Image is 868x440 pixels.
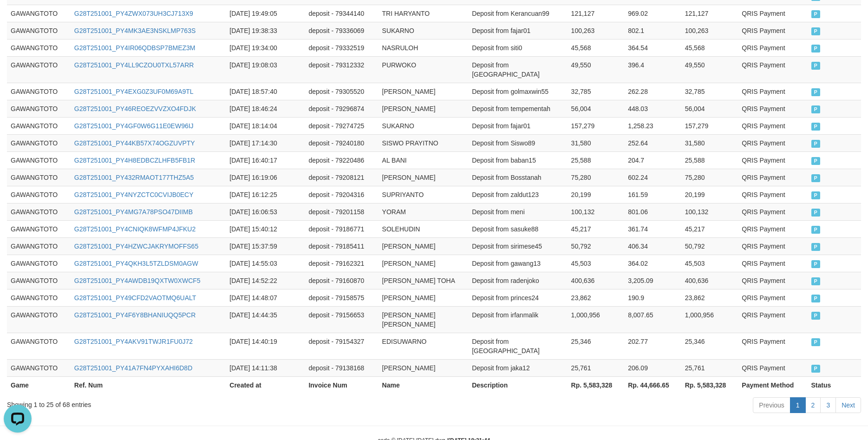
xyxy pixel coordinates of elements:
a: G28T251001_PY4IR06QDBSP7BMEZ3M [74,44,196,52]
td: 50,792 [568,237,625,255]
td: GAWANGTOTO [7,22,71,39]
td: 75,280 [568,169,625,186]
span: PAID [811,45,821,53]
a: 2 [805,397,821,413]
td: [PERSON_NAME] [PERSON_NAME] [379,306,469,333]
td: 45,568 [681,39,738,56]
a: G28T251001_PY4EXG0Z3UF0M69A9TL [74,88,194,95]
a: G28T251001_PY49CFD2VAOTMQ6UALT [74,294,196,302]
td: 121,127 [681,5,738,22]
td: [DATE] 19:49:05 [226,5,305,22]
td: 50,792 [681,237,738,255]
td: GAWANGTOTO [7,134,71,151]
td: 100,263 [681,22,738,39]
td: Deposit from meni [468,203,567,220]
td: 406.34 [624,237,681,255]
td: 1,000,956 [568,306,625,333]
span: PAID [811,157,821,165]
td: QRIS Payment [738,306,807,333]
td: 23,862 [681,289,738,306]
td: deposit - 79160870 [305,272,378,289]
a: Next [835,397,861,413]
span: PAID [811,105,821,113]
td: 25,588 [681,151,738,169]
td: SUKARNO [379,117,469,134]
a: G28T251001_PY4AWDB19QXTW0XWCF5 [74,277,201,284]
td: GAWANGTOTO [7,255,71,272]
td: [PERSON_NAME] [379,255,469,272]
td: GAWANGTOTO [7,83,71,100]
span: PAID [811,312,821,320]
td: 204.7 [624,151,681,169]
a: G28T251001_PY4MK3AE3NSKLMP763S [74,27,196,34]
div: Showing 1 to 25 of 68 entries [7,396,355,409]
th: Rp. 5,583,328 [568,376,625,394]
a: 1 [790,397,806,413]
td: 25,346 [568,333,625,359]
td: GAWANGTOTO [7,272,71,289]
td: Deposit from sirimese45 [468,237,567,255]
td: SUPRIYANTO [379,186,469,203]
td: 206.09 [624,359,681,376]
td: YORAM [379,203,469,220]
td: 25,761 [568,359,625,376]
td: GAWANGTOTO [7,117,71,134]
td: QRIS Payment [738,255,807,272]
a: G28T251001_PY4NYZCTC0CVIJB0ECY [74,191,194,198]
span: PAID [811,209,821,217]
td: [PERSON_NAME] [379,100,469,117]
td: GAWANGTOTO [7,100,71,117]
td: Deposit from radenjoko [468,272,567,289]
td: EDISUWARNO [379,333,469,359]
td: [DATE] 16:40:17 [226,151,305,169]
td: 45,568 [568,39,625,56]
td: [DATE] 14:11:38 [226,359,305,376]
td: [DATE] 14:48:07 [226,289,305,306]
td: QRIS Payment [738,289,807,306]
td: 448.03 [624,100,681,117]
td: 31,580 [568,134,625,151]
td: Deposit from Bosstanah [468,169,567,186]
td: deposit - 79154327 [305,333,378,359]
td: 25,761 [681,359,738,376]
td: deposit - 79208121 [305,169,378,186]
td: Deposit from princes24 [468,289,567,306]
td: 56,004 [568,100,625,117]
td: [DATE] 16:12:25 [226,186,305,203]
a: G28T251001_PY4ZWX073UH3CJ713X9 [74,10,193,17]
a: G28T251001_PY4MG7A78PSO47DIIMB [74,208,193,216]
td: QRIS Payment [738,333,807,359]
span: PAID [811,338,821,346]
td: 400,636 [568,272,625,289]
td: 49,550 [681,56,738,83]
td: 45,217 [568,220,625,237]
td: QRIS Payment [738,203,807,220]
td: GAWANGTOTO [7,333,71,359]
th: Game [7,376,71,394]
td: QRIS Payment [738,100,807,117]
td: Deposit from golmaxwin55 [468,83,567,100]
td: Deposit from fajar01 [468,117,567,134]
td: deposit - 79305520 [305,83,378,100]
td: 802.1 [624,22,681,39]
a: G28T251001_PY41A7FN4PYXAHI6D8D [74,364,192,372]
td: [PERSON_NAME] [379,359,469,376]
a: G28T251001_PY4CNIQK8WFMP4JFKU2 [74,225,196,233]
td: Deposit from fajar01 [468,22,567,39]
th: Description [468,376,567,394]
td: Deposit from tempementah [468,100,567,117]
a: G28T251001_PY44KB57X74OGZUVPTY [74,139,195,147]
span: PAID [811,277,821,285]
span: PAID [811,174,821,182]
td: AL BANI [379,151,469,169]
th: Name [379,376,469,394]
td: [PERSON_NAME] [379,237,469,255]
td: SUKARNO [379,22,469,39]
td: 1,258.23 [624,117,681,134]
td: [DATE] 16:06:53 [226,203,305,220]
td: [DATE] 14:40:19 [226,333,305,359]
a: G28T251001_PY4H8EDBCZLHFB5FB1R [74,157,196,164]
span: PAID [811,365,821,373]
td: deposit - 79186771 [305,220,378,237]
td: 56,004 [681,100,738,117]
